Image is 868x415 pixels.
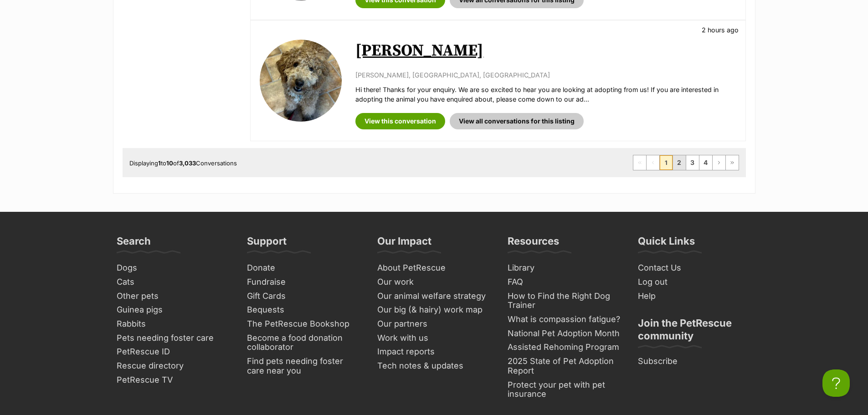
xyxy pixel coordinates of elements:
a: Rabbits [113,317,234,331]
a: How to Find the Right Dog Trainer [504,289,625,313]
h3: Quick Links [638,235,695,253]
a: Cats [113,275,234,289]
a: Gift Cards [243,289,365,303]
a: Assisted Rehoming Program [504,340,625,354]
h3: Search [117,235,151,253]
a: Dogs [113,261,234,275]
a: Page 4 [699,155,712,170]
a: Our big (& hairy) work map [374,303,495,317]
a: Protect your pet with pet insurance [504,378,625,401]
a: View this conversation [355,113,445,129]
a: The PetRescue Bookshop [243,317,365,331]
a: Library [504,261,625,275]
h3: Our Impact [377,235,431,253]
a: Our partners [374,317,495,331]
a: Fundraise [243,275,365,289]
a: Page 2 [673,155,686,170]
a: About PetRescue [374,261,495,275]
a: Subscribe [634,354,755,369]
a: Log out [634,275,755,289]
p: 2 hours ago [702,25,739,35]
strong: 3,033 [179,159,196,167]
a: Contact Us [634,261,755,275]
a: Become a food donation collaborator [243,331,365,354]
nav: Pagination [633,155,739,170]
a: Help [634,289,755,303]
span: Page 1 [660,155,673,170]
a: FAQ [504,275,625,289]
a: Impact reports [374,345,495,359]
strong: 10 [166,159,173,167]
h3: Support [247,235,287,253]
a: Our work [374,275,495,289]
a: What is compassion fatigue? [504,313,625,327]
a: Guinea pigs [113,303,234,317]
a: PetRescue TV [113,373,234,387]
strong: 1 [158,159,161,167]
a: 2025 State of Pet Adoption Report [504,354,625,378]
img: Bailey [260,40,342,122]
a: Find pets needing foster care near you [243,354,365,378]
a: Next page [713,155,725,170]
p: [PERSON_NAME], [GEOGRAPHIC_DATA], [GEOGRAPHIC_DATA] [355,70,736,80]
a: PetRescue ID [113,345,234,359]
a: Page 3 [686,155,699,170]
a: Donate [243,261,365,275]
p: Hi there! Thanks for your enquiry. We are so excited to hear you are looking at adopting from us!... [355,85,736,104]
span: First page [633,155,646,170]
a: National Pet Adoption Month [504,327,625,341]
iframe: Help Scout Beacon - Open [822,369,850,397]
a: Last page [726,155,739,170]
h3: Join the PetRescue community [638,317,752,348]
a: Bequests [243,303,365,317]
span: Previous page [647,155,659,170]
a: Work with us [374,331,495,345]
h3: Resources [508,235,559,253]
a: Our animal welfare strategy [374,289,495,303]
a: View all conversations for this listing [450,113,584,129]
span: Displaying to of Conversations [129,159,237,167]
a: Tech notes & updates [374,359,495,373]
a: Other pets [113,289,234,303]
a: [PERSON_NAME] [355,41,483,61]
a: Rescue directory [113,359,234,373]
a: Pets needing foster care [113,331,234,345]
